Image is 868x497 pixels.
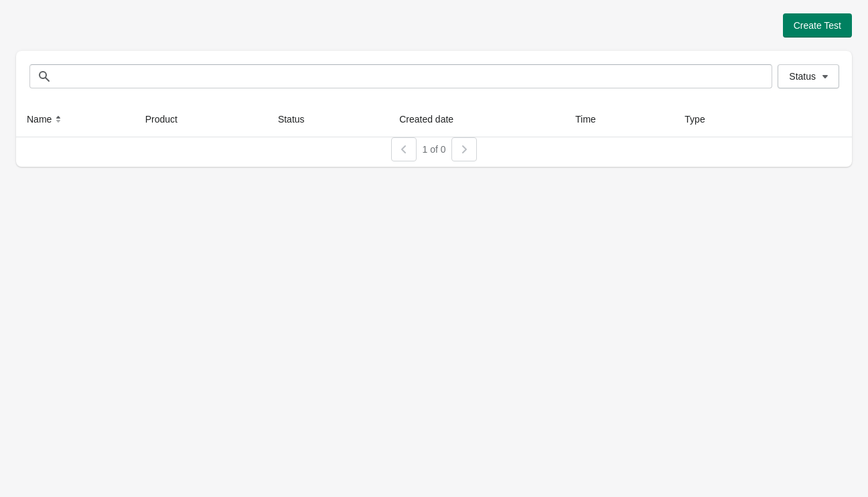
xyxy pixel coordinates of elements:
span: Status [789,71,816,82]
button: Type [679,107,723,131]
button: Product [140,107,196,131]
button: Time [570,107,615,131]
button: Name [21,107,70,131]
button: Created date [394,107,472,131]
button: Create Test [783,13,852,38]
span: Create Test [794,20,841,31]
button: Status [778,64,839,88]
button: Status [273,107,323,131]
span: 1 of 0 [422,144,445,155]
